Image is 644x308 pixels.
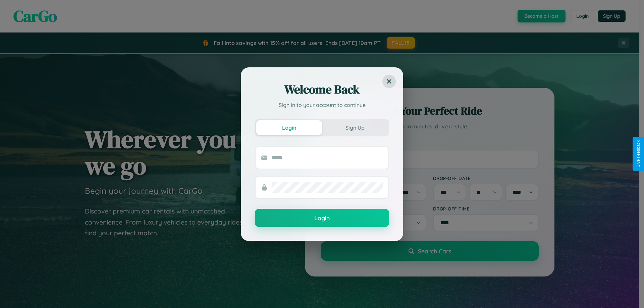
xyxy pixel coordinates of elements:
p: Sign in to your account to continue [255,101,389,109]
button: Sign Up [322,120,388,135]
button: Login [256,120,322,135]
button: Login [255,209,389,227]
div: Give Feedback [636,140,641,168]
h2: Welcome Back [255,81,389,98]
